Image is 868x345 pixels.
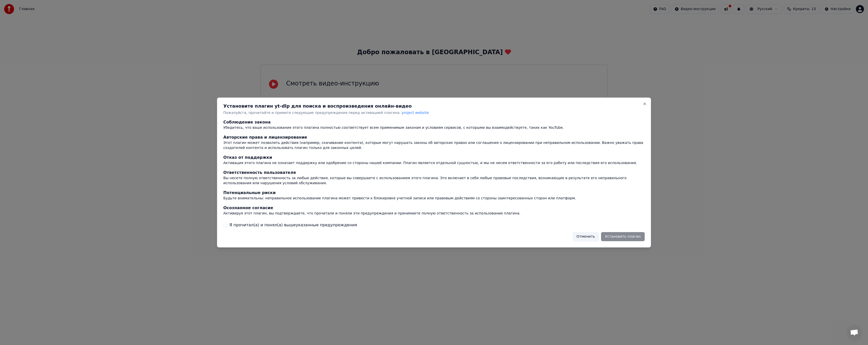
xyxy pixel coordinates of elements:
div: Активация этого плагина не означает поддержку или одобрение со стороны нашей компании. Плагин явл... [223,161,645,166]
div: Ответственность пользователя [223,170,645,176]
div: Отказ от поддержки [223,155,645,161]
div: Будьте внимательны: неправильное использование плагина может привести к блокировке учетной записи... [223,196,645,201]
div: Соблюдение закона [223,119,645,126]
span: project website [402,111,429,115]
label: Я прочитал(а) и понял(а) вышеуказанные предупреждения [229,222,357,228]
p: Пожалуйста, прочитайте и примите следующие предупреждения перед активацией плагина. [223,110,645,115]
div: Убедитесь, что ваше использование этого плагина полностью соответствует всем применимым законам и... [223,126,645,131]
div: Осознанное согласие [223,205,645,211]
button: Отменить [573,232,599,241]
h2: Установите плагин yt-dlp для поиска и воспроизведения онлайн-видео [223,104,645,108]
div: Потенциальные риски [223,190,645,196]
div: Авторские права и лицензирование [223,135,645,141]
div: Этот плагин может позволять действия (например, скачивание контента), которые могут нарушать зако... [223,141,645,151]
div: Вы несете полную ответственность за любые действия, которые вы совершаете с использованием этого ... [223,176,645,186]
div: Активируя этот плагин, вы подтверждаете, что прочитали и поняли эти предупреждения и принимаете п... [223,211,645,216]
